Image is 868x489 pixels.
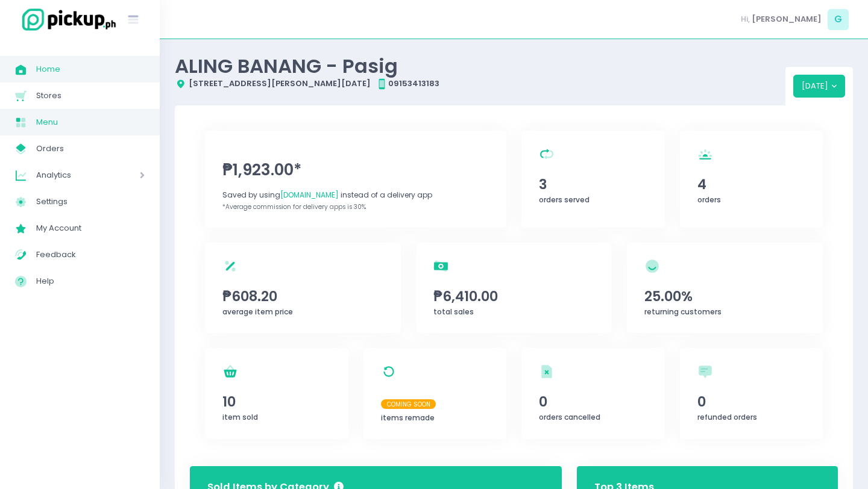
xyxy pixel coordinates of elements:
span: [DOMAIN_NAME] [280,190,339,200]
span: ₱608.20 [222,286,383,307]
span: 25.00% [644,286,805,307]
span: returning customers [644,307,722,317]
span: 0 [697,391,805,412]
button: [DATE] [793,75,846,98]
span: Home [36,61,145,77]
div: ALING BANANG - Pasig [175,54,785,78]
a: 3orders served [521,131,665,228]
span: Hi, [741,13,750,25]
span: average item price [222,307,293,317]
span: refunded orders [697,412,757,422]
img: logo [15,7,118,33]
span: *Average commission for delivery apps is 30% [222,202,366,211]
span: orders cancelled [539,412,600,422]
a: ₱6,410.00total sales [416,243,612,333]
span: Orders [36,141,145,157]
span: orders [697,195,721,205]
a: 0orders cancelled [521,348,665,439]
span: 10 [222,391,330,412]
div: [STREET_ADDRESS][PERSON_NAME][DATE] 09153413183 [175,78,785,90]
span: Coming Soon [381,399,436,409]
span: Stores [36,88,145,104]
span: Analytics [36,167,105,183]
span: Menu [36,114,145,130]
span: total sales [433,307,474,317]
a: 0refunded orders [680,348,823,439]
a: ₱608.20average item price [205,243,401,333]
span: 4 [697,174,805,195]
span: 0 [539,391,647,412]
span: Help [36,273,145,289]
span: Settings [36,194,145,210]
span: ₱1,923.00* [222,158,489,182]
span: orders served [539,195,590,205]
a: 10item sold [205,348,348,439]
span: Feedback [36,247,145,263]
span: [PERSON_NAME] [752,13,822,25]
span: My Account [36,220,145,236]
span: ₱6,410.00 [433,286,594,307]
div: Saved by using instead of a delivery app [222,190,489,201]
span: items remade [381,413,435,423]
a: 25.00%returning customers [627,243,823,333]
span: 3 [539,174,647,195]
span: G [828,9,849,30]
a: 4orders [680,131,823,228]
span: item sold [222,412,258,422]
